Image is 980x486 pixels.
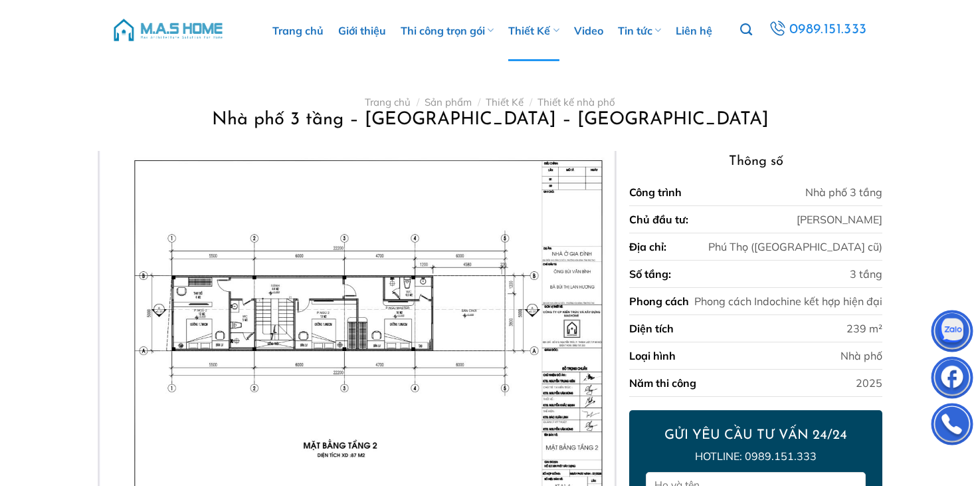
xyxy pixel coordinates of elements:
[789,19,867,41] span: 0989.151.333
[932,313,972,353] img: Zalo
[629,266,671,282] div: Số tầng:
[629,211,688,227] div: Chủ đầu tư:
[629,239,666,255] div: Địa chỉ:
[805,184,882,200] div: Nhà phố 3 tầng
[740,16,752,44] a: Tìm kiếm
[425,96,472,108] a: Sản phẩm
[365,96,411,108] a: Trang chủ
[629,320,674,336] div: Diện tích
[694,293,882,309] div: Phong cách Indochine kết hợp hiện đại
[856,375,882,391] div: 2025
[850,266,882,282] div: 3 tầng
[530,96,532,108] span: /
[629,375,696,391] div: Năm thi công
[932,406,972,446] img: Phone
[840,348,882,364] div: Nhà phố
[629,293,689,309] div: Phong cách
[417,96,419,108] span: /
[797,211,882,227] div: [PERSON_NAME]
[478,96,480,108] span: /
[629,184,682,200] div: Công trình
[538,96,615,108] a: Thiết kế nhà phố
[114,108,866,132] h1: Nhà phố 3 tầng – [GEOGRAPHIC_DATA] – [GEOGRAPHIC_DATA]
[708,239,882,255] div: Phú Thọ ([GEOGRAPHIC_DATA] cũ)
[767,18,868,42] a: 0989.151.333
[629,348,676,364] div: Loại hình
[932,360,972,400] img: Facebook
[112,10,225,50] img: M.A.S HOME – Tổng Thầu Thiết Kế Và Xây Nhà Trọn Gói
[646,427,865,444] h2: GỬI YÊU CẦU TƯ VẤN 24/24
[646,448,865,465] p: Hotline: 0989.151.333
[629,151,882,172] h3: Thông số
[486,96,524,108] a: Thiết Kế
[846,320,882,336] div: 239 m²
